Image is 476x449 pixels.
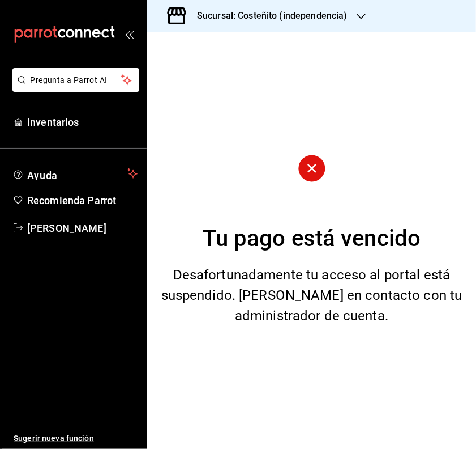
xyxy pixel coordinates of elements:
div: Tu pago está vencido [203,222,421,256]
span: [PERSON_NAME] [27,221,138,236]
a: Pregunta a Parrot AI [8,82,139,94]
span: Ayuda [27,167,123,180]
span: Recomienda Parrot [27,193,138,208]
span: Sugerir nueva función [14,433,138,444]
button: Pregunta a Parrot AI [12,68,139,92]
span: Inventarios [27,115,138,130]
span: Pregunta a Parrot AI [31,74,122,86]
div: Desafortunadamente tu acceso al portal está suspendido. [PERSON_NAME] en contacto con tu administ... [158,265,465,326]
h3: Sucursal: Costeñito (independencia) [188,9,348,23]
button: open_drawer_menu [125,29,134,39]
